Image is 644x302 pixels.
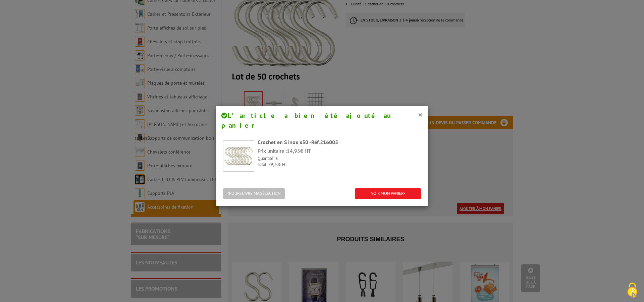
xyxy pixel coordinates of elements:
img: Cookies (fenêtre modale) [624,282,641,299]
div: Crochet en S inox x50 - [258,138,421,146]
span: 89,70 [268,162,279,167]
button: × [418,110,423,119]
h4: L’article a bien été ajouté au panier [221,111,423,130]
button: Cookies (fenêtre modale) [621,279,644,302]
a: VOIR MON PANIER [355,188,421,199]
p: Quantité : [258,156,421,162]
button: POURSUIVRE MA SÉLECTION [223,188,285,199]
span: 14,95 [287,147,300,154]
span: Réf.216005 [311,139,338,145]
p: Total : € HT [258,162,421,168]
p: Prix unitaire : € HT [258,147,421,155]
span: 6 [275,156,278,161]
